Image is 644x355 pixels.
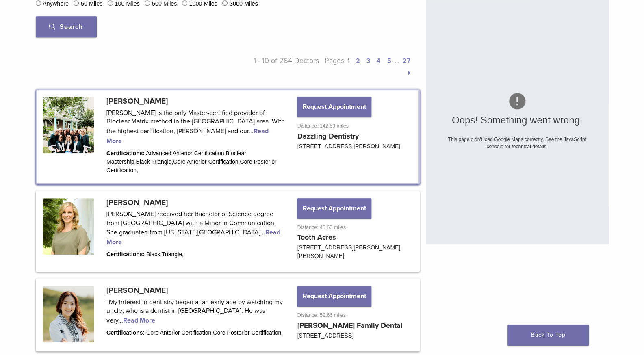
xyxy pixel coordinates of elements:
[356,57,360,65] a: 2
[36,16,97,37] button: Search
[297,198,371,219] button: Request Appointment
[377,57,381,65] a: 4
[297,286,371,306] button: Request Appointment
[225,54,319,79] p: 1 - 10 of 264 Doctors
[387,57,391,65] a: 5
[319,54,414,79] p: Pages
[297,97,371,117] button: Request Appointment
[446,136,588,150] div: This page didn't load Google Maps correctly. See the JavaScript console for technical details.
[347,57,349,65] a: 1
[507,325,589,346] a: Back To Top
[395,56,399,65] span: …
[446,113,588,128] div: Oops! Something went wrong.
[49,23,83,31] span: Search
[403,57,410,65] a: 27
[366,57,370,65] a: 3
